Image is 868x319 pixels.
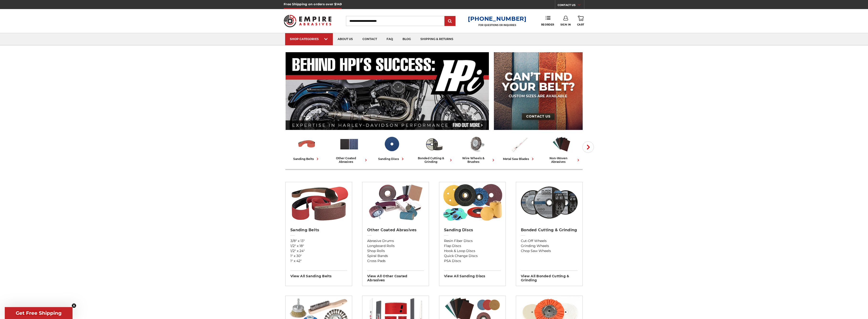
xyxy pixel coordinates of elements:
a: Hook & Loop Discs [444,248,501,253]
div: metal saw blades [503,156,535,161]
a: shipping & returns [416,33,458,45]
a: sanding discs [372,134,411,161]
a: other coated abrasives [330,134,368,164]
a: 1/2" x 24" [290,248,347,253]
a: bonded cutting & grinding [415,134,453,164]
span: Reorder [541,23,554,26]
div: sanding belts [293,156,320,161]
a: faq [382,33,398,45]
a: Flap Discs [444,243,501,248]
span: Get Free Shipping [16,310,62,316]
a: Quick Change Discs [444,253,501,258]
a: Spiral Bands [367,253,424,258]
a: non-woven abrasives [542,134,581,164]
div: Get Free ShippingClose teaser [5,307,73,319]
img: promo banner for custom belts. [494,52,583,130]
a: Reorder [541,16,554,26]
a: Shop Rolls [367,248,424,253]
h3: View All sanding belts [290,271,347,278]
a: metal saw blades [500,134,538,161]
a: PSA Discs [444,258,501,263]
a: Grinding Wheels [521,243,578,248]
div: wire wheels & brushes [457,156,496,164]
h3: View All sanding discs [444,271,501,278]
img: Bonded Cutting & Grinding [424,134,444,154]
img: Wire Wheels & Brushes [467,134,486,154]
img: Non-woven Abrasives [552,134,571,154]
h3: View All bonded cutting & grinding [521,271,578,282]
p: FOR QUESTIONS OR INQUIRIES [468,24,527,27]
span: Sign In [560,23,571,26]
img: Other Coated Abrasives [365,182,427,223]
span: Cart [577,23,584,26]
img: Sanding Belts [297,134,317,154]
img: Empire Abrasives [284,12,331,30]
img: Sanding Discs [442,182,503,223]
a: Cut-Off Wheels [521,238,578,243]
a: sanding belts [287,134,326,161]
a: CONTACT US [558,2,584,9]
a: contact [358,33,382,45]
a: 1" x 42" [290,258,347,263]
a: blog [398,33,416,45]
a: about us [333,33,358,45]
h2: Other Coated Abrasives [367,228,424,232]
button: Close teaser [72,303,76,308]
div: SHOP CATEGORIES [290,37,328,41]
h3: View All other coated abrasives [367,271,424,282]
img: Banner for an interview featuring Horsepower Inc who makes Harley performance upgrades featured o... [286,52,489,130]
div: other coated abrasives [330,156,368,164]
a: Resin Fiber Discs [444,238,501,243]
a: Longboard Rolls [367,243,424,248]
img: Metal Saw Blades [509,134,529,154]
a: wire wheels & brushes [457,134,496,164]
img: Sanding Belts [288,182,350,223]
div: sanding discs [378,156,405,161]
h2: Sanding Discs [444,228,501,232]
img: Other Coated Abrasives [339,134,359,154]
div: non-woven abrasives [542,156,581,164]
a: 1/2" x 18" [290,243,347,248]
a: Cart [577,16,584,26]
a: 3/8" x 13" [290,238,347,243]
a: Chop Saw Wheels [521,248,578,253]
button: Next [582,141,594,153]
input: Submit [445,16,455,26]
a: [PHONE_NUMBER] [468,15,527,22]
div: bonded cutting & grinding [415,156,453,164]
img: Sanding Discs [382,134,402,154]
h2: Sanding Belts [290,228,347,232]
a: Cross Pads [367,258,424,263]
a: Abrasive Drums [367,238,424,243]
a: 1" x 30" [290,253,347,258]
h2: Bonded Cutting & Grinding [521,228,578,232]
img: Bonded Cutting & Grinding [518,182,580,223]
